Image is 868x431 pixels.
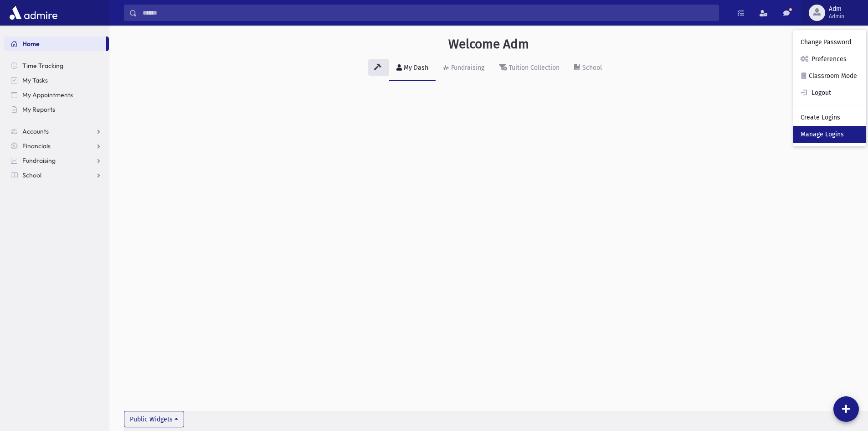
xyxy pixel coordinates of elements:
[4,88,109,102] a: My Appointments
[4,73,109,88] a: My Tasks
[22,171,41,179] span: School
[449,64,484,72] div: Fundraising
[4,139,109,153] a: Financials
[492,56,567,81] a: Tuition Collection
[793,84,866,101] a: Logout
[4,124,109,139] a: Accounts
[580,64,602,72] div: School
[4,153,109,168] a: Fundraising
[436,56,492,81] a: Fundraising
[137,5,719,21] input: Search
[22,91,73,99] span: My Appointments
[22,76,48,84] span: My Tasks
[793,126,866,143] a: Manage Logins
[389,56,436,81] a: My Dash
[829,5,844,13] span: Adm
[793,109,866,126] a: Create Logins
[4,58,109,73] a: Time Tracking
[793,68,866,84] a: Classroom Mode
[4,102,109,117] a: My Reports
[22,142,51,150] span: Financials
[4,36,106,51] a: Home
[22,62,63,70] span: Time Tracking
[793,34,866,51] a: Change Password
[793,51,866,68] a: Preferences
[567,56,609,81] a: School
[22,40,40,48] span: Home
[7,4,60,22] img: AdmirePro
[402,64,428,72] div: My Dash
[124,411,184,427] button: Public Widgets
[829,13,844,20] span: Admin
[507,64,560,72] div: Tuition Collection
[22,127,49,135] span: Accounts
[4,168,109,182] a: School
[22,105,55,114] span: My Reports
[22,156,56,165] span: Fundraising
[448,36,529,52] h3: Welcome Adm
